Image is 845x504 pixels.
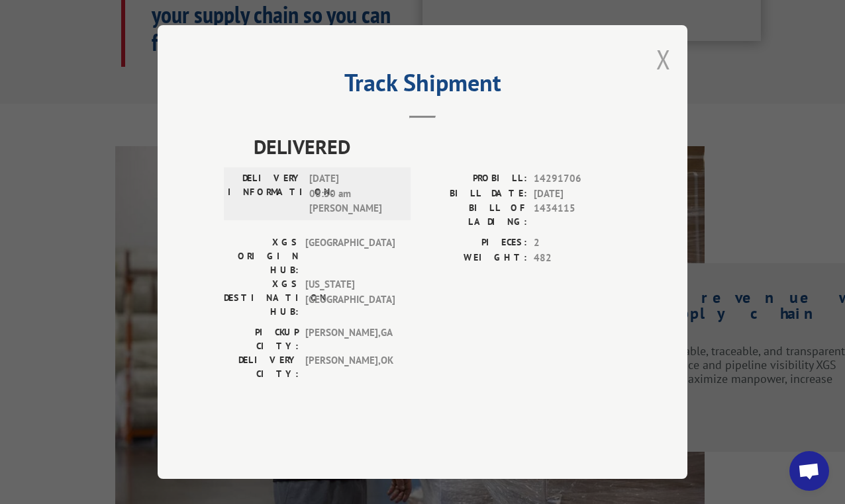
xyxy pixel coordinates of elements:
[422,171,527,187] label: PROBILL:
[254,132,621,161] span: DELIVERED
[305,235,395,277] span: [GEOGRAPHIC_DATA]
[224,73,621,99] h2: Track Shipment
[534,235,621,251] span: 2
[656,42,671,77] button: Close modal
[305,325,395,353] span: [PERSON_NAME] , GA
[309,171,399,216] span: [DATE] 08:30 am [PERSON_NAME]
[305,277,395,319] span: [US_STATE][GEOGRAPHIC_DATA]
[224,353,299,381] label: DELIVERY CITY:
[228,171,303,216] label: DELIVERY INFORMATION:
[422,235,527,251] label: PIECES:
[422,251,527,266] label: WEIGHT:
[534,201,621,229] span: 1434115
[422,187,527,202] label: BILL DATE:
[534,171,621,187] span: 14291706
[305,353,395,381] span: [PERSON_NAME] , OK
[224,277,299,319] label: XGS DESTINATION HUB:
[224,235,299,277] label: XGS ORIGIN HUB:
[534,251,621,266] span: 482
[422,201,527,229] label: BILL OF LADING:
[534,187,621,202] span: [DATE]
[224,325,299,353] label: PICKUP CITY:
[789,451,829,491] a: Open chat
